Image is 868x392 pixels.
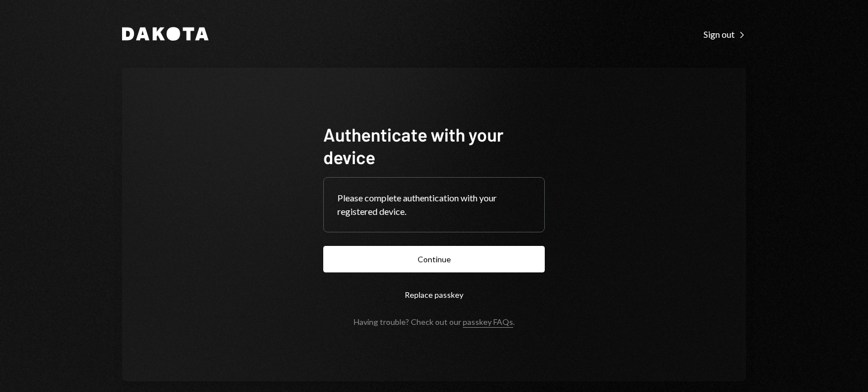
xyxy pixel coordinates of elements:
div: Sign out [704,29,746,40]
a: passkey FAQs [463,317,513,328]
div: Having trouble? Check out our . [354,317,515,327]
h1: Authenticate with your device [323,123,545,168]
div: Please complete authentication with your registered device. [337,191,531,218]
a: Sign out [704,28,746,40]
button: Replace passkey [323,281,545,308]
button: Continue [323,246,545,272]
